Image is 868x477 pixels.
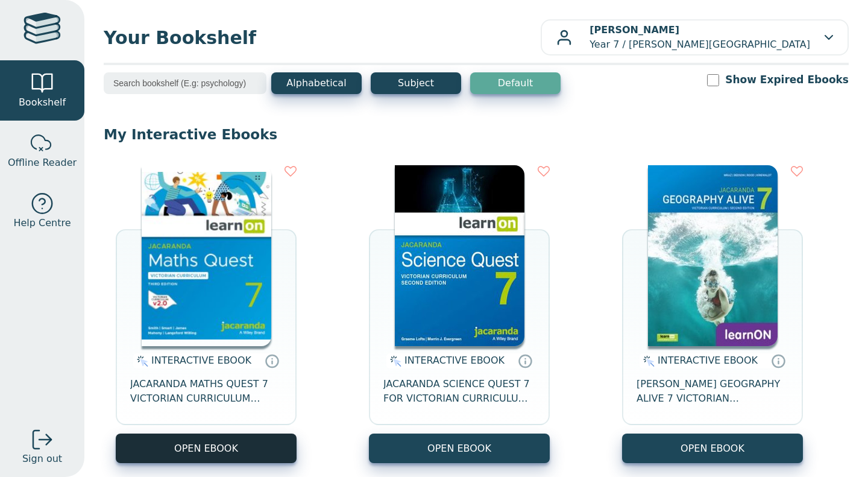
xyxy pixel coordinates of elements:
[265,353,279,368] a: Interactive eBooks are accessed online via the publisher’s portal. They contain interactive resou...
[771,353,785,368] a: Interactive eBooks are accessed online via the publisher’s portal. They contain interactive resou...
[371,72,461,94] button: Subject
[470,72,561,94] button: Default
[271,72,362,94] button: Alphabetical
[386,354,401,368] img: interactive.svg
[13,216,71,230] span: Help Centre
[640,354,655,368] img: interactive.svg
[518,353,532,368] a: Interactive eBooks are accessed online via the publisher’s portal. They contain interactive resou...
[541,19,849,55] button: [PERSON_NAME]Year 7 / [PERSON_NAME][GEOGRAPHIC_DATA]
[130,377,282,406] span: JACARANDA MATHS QUEST 7 VICTORIAN CURRICULUM LEARNON EBOOK 3E
[404,355,505,366] span: INTERACTIVE EBOOK
[590,24,679,36] b: [PERSON_NAME]
[133,354,148,368] img: interactive.svg
[19,95,66,110] span: Bookshelf
[369,434,550,463] button: OPEN EBOOK
[142,165,271,346] img: b87b3e28-4171-4aeb-a345-7fa4fe4e6e25.jpg
[151,355,251,366] span: INTERACTIVE EBOOK
[116,434,297,463] button: OPEN EBOOK
[8,156,77,170] span: Offline Reader
[104,72,266,94] input: Search bookshelf (E.g: psychology)
[395,165,524,346] img: 329c5ec2-5188-ea11-a992-0272d098c78b.jpg
[104,24,541,51] span: Your Bookshelf
[725,72,849,87] label: Show Expired Ebooks
[658,355,758,366] span: INTERACTIVE EBOOK
[383,377,535,406] span: JACARANDA SCIENCE QUEST 7 FOR VICTORIAN CURRICULUM LEARNON 2E EBOOK
[637,377,788,406] span: [PERSON_NAME] GEOGRAPHY ALIVE 7 VICTORIAN CURRICULUM LEARNON EBOOK 2E
[648,165,778,346] img: cc9fd0c4-7e91-e911-a97e-0272d098c78b.jpg
[104,125,849,144] p: My Interactive Ebooks
[22,452,62,466] span: Sign out
[590,23,810,52] p: Year 7 / [PERSON_NAME][GEOGRAPHIC_DATA]
[622,434,803,463] button: OPEN EBOOK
